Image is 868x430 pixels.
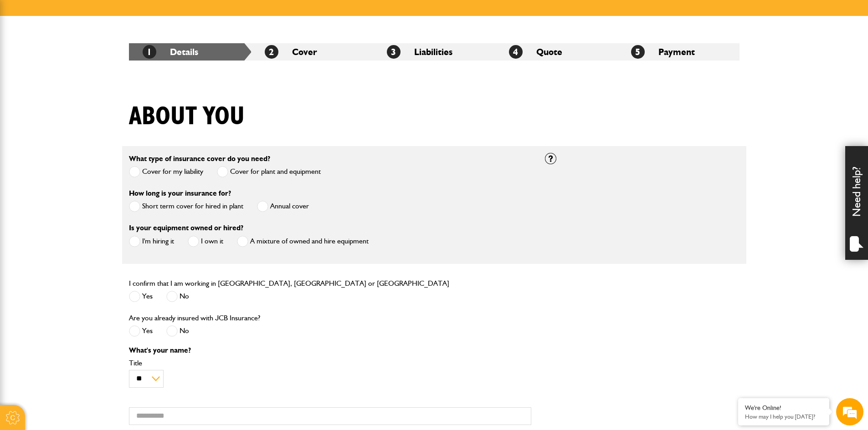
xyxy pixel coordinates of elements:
[12,111,166,131] input: Enter your email address
[166,325,189,337] label: No
[387,45,401,59] span: 3
[129,325,153,337] label: Yes
[129,155,270,162] label: What type of insurance cover do you need?
[124,280,165,293] em: Start Chat
[149,5,171,26] div: Minimize live chat window
[129,43,251,61] li: Details
[845,146,868,260] div: Need help?
[15,51,38,63] img: d_20077148190_company_1631870298795_20077148190
[12,138,166,158] input: Enter your phone number
[251,43,373,61] li: Cover
[143,45,156,59] span: 1
[129,190,231,197] label: How long is your insurance for?
[237,236,369,247] label: A mixture of owned and hire equipment
[745,413,822,420] p: How may I help you today?
[129,201,243,212] label: Short term cover for hired in plant
[129,314,260,322] label: Are you already insured with JCB Insurance?
[12,84,166,104] input: Enter your last name
[617,43,740,61] li: Payment
[265,45,278,59] span: 2
[631,45,645,59] span: 5
[129,101,245,132] h1: About you
[495,43,617,61] li: Quote
[129,224,243,232] label: Is your equipment owned or hired?
[12,165,166,273] textarea: Type your message and hit 'Enter'
[129,166,203,177] label: Cover for my liability
[257,201,309,212] label: Annual cover
[129,280,449,287] label: I confirm that I am working in [GEOGRAPHIC_DATA], [GEOGRAPHIC_DATA] or [GEOGRAPHIC_DATA]
[129,347,531,354] p: What's your name?
[129,236,174,247] label: I'm hiring it
[188,236,223,247] label: I own it
[166,291,189,302] label: No
[129,359,531,367] label: Title
[509,45,523,59] span: 4
[373,43,495,61] li: Liabilities
[129,291,153,302] label: Yes
[47,51,153,63] div: Chat with us now
[217,166,321,177] label: Cover for plant and equipment
[745,404,822,412] div: We're Online!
